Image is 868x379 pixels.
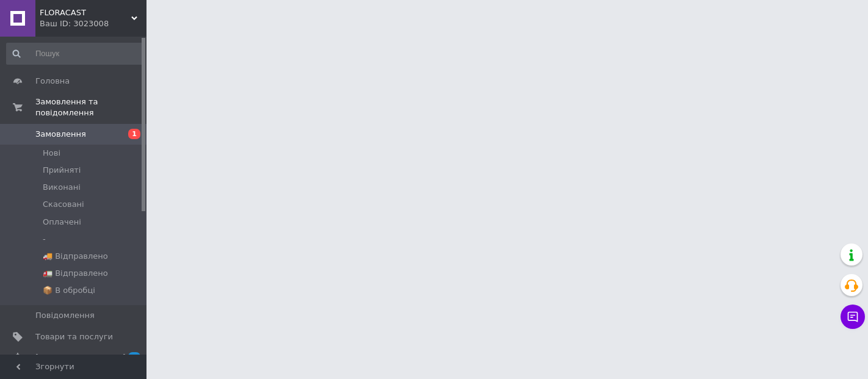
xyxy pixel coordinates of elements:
span: Головна [35,76,70,87]
span: Нові [43,148,60,159]
span: FLORACAST [40,7,131,18]
span: 1 [128,352,140,363]
span: 1 [128,129,140,139]
span: Оплачені [43,217,81,228]
button: Чат з покупцем [841,305,865,329]
span: Повідомлення [35,310,95,321]
div: Ваш ID: 3023008 [40,18,146,29]
span: Прийняті [43,165,81,176]
span: 🚚 Відправлено [43,251,108,262]
span: 📦 В обробці [43,285,95,296]
span: Замовлення та повідомлення [35,96,146,118]
input: Пошук [6,43,144,65]
span: - [43,234,46,245]
span: Замовлення [35,129,86,140]
span: [DEMOGRAPHIC_DATA] [35,352,126,363]
span: Скасовані [43,199,84,210]
span: 🚛 Відправлено [43,268,108,279]
span: Товари та послуги [35,331,113,342]
span: Виконані [43,182,81,193]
